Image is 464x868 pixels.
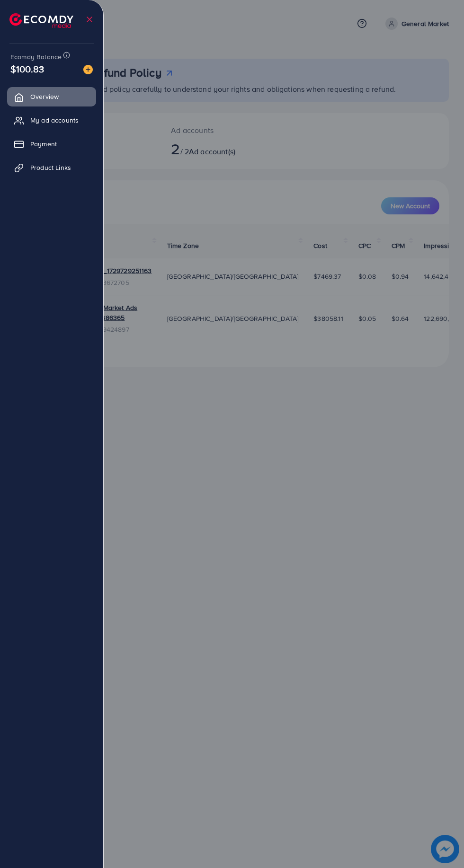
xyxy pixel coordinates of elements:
span: Product Links [30,163,71,172]
span: Overview [30,92,59,101]
a: Product Links [7,158,96,177]
span: Ecomdy Balance [10,52,62,62]
a: My ad accounts [7,111,96,130]
img: logo [9,13,73,28]
span: $100.83 [10,62,44,76]
span: My ad accounts [30,115,79,125]
img: image [83,65,93,74]
a: Overview [7,87,96,106]
a: Payment [7,134,96,153]
span: Payment [30,139,57,149]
